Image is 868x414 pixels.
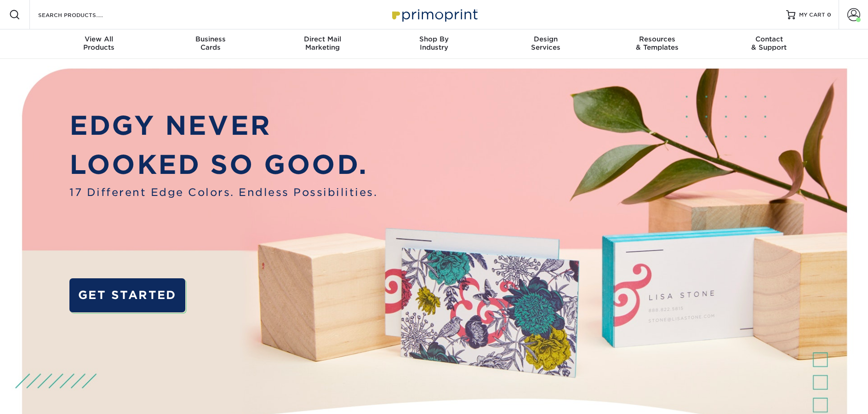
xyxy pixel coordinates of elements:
div: & Templates [601,35,713,52]
div: & Support [713,35,825,52]
div: Services [490,35,601,52]
span: Business [155,35,267,43]
span: Resources [601,35,713,43]
a: Direct MailMarketing [267,29,378,59]
span: 17 Different Edge Colors. Endless Possibilities. [69,184,377,200]
div: Products [43,35,155,52]
span: MY CART [799,11,825,19]
a: GET STARTED [69,278,185,313]
p: EDGY NEVER [69,106,377,145]
input: SEARCH PRODUCTS..... [37,9,127,20]
a: DesignServices [490,29,601,59]
div: Industry [378,35,490,52]
span: View All [43,35,155,43]
a: BusinessCards [155,29,267,59]
div: Cards [155,35,267,52]
span: Direct Mail [267,35,378,43]
a: Resources& Templates [601,29,713,59]
span: Shop By [378,35,490,43]
span: Design [490,35,601,43]
a: Contact& Support [713,29,825,59]
a: View AllProducts [43,29,155,59]
p: LOOKED SO GOOD. [69,145,377,184]
span: Contact [713,35,825,43]
span: 0 [827,11,831,18]
div: Marketing [267,35,378,52]
img: Primoprint [388,5,480,24]
a: Shop ByIndustry [378,29,490,59]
